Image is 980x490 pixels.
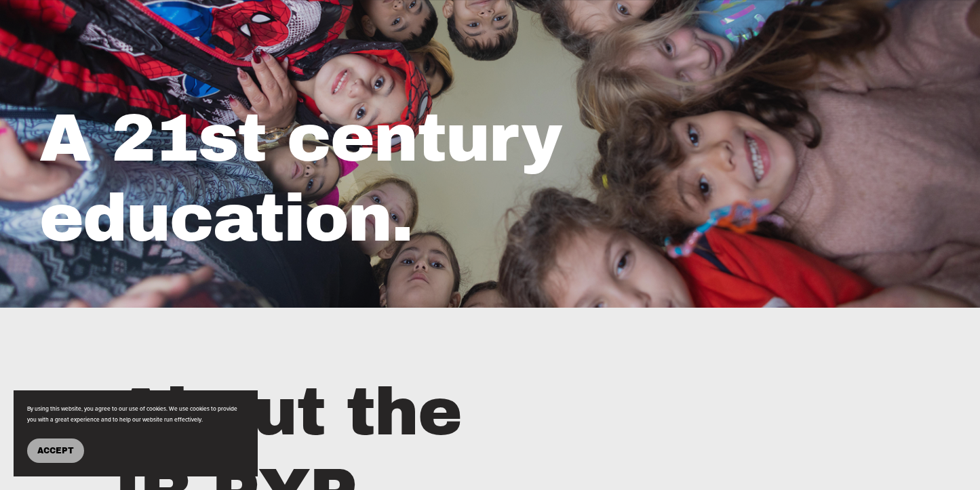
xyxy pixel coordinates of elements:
[27,404,244,425] p: By using this website, you agree to our use of cookies. We use cookies to provide you with a grea...
[27,438,84,463] button: Accept
[37,446,74,455] span: Accept
[39,98,713,259] h1: A 21st century education.
[14,390,258,476] section: Cookie banner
